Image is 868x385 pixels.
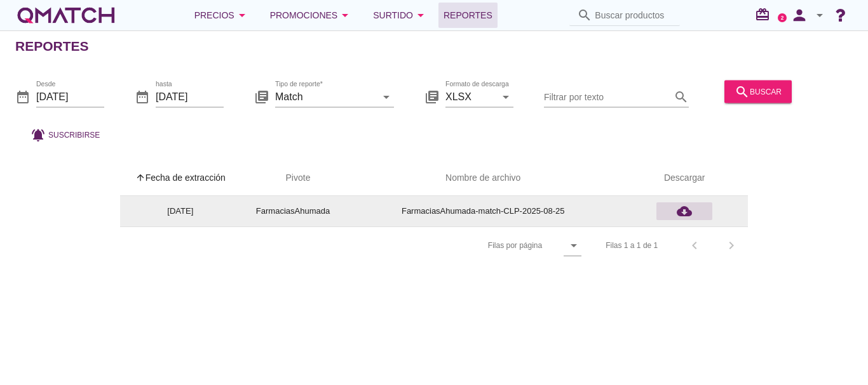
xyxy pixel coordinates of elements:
i: arrow_upward [135,173,146,183]
i: redeem [755,7,775,22]
i: search [674,89,689,104]
button: Precios [184,3,260,28]
i: library_books [424,89,440,104]
i: arrow_drop_down [413,8,428,23]
input: Filtrar por texto [544,86,671,107]
i: person [787,6,812,24]
i: arrow_drop_down [812,8,827,23]
th: Fecha de extracción: Sorted ascending. Activate to sort descending. [120,160,241,196]
i: arrow_drop_down [234,8,250,23]
span: Suscribirse [48,129,100,140]
i: arrow_drop_down [379,89,394,104]
th: Descargar: Not sorted. [621,160,748,196]
div: buscar [735,84,782,99]
span: Reportes [444,8,492,23]
i: search [735,84,750,99]
input: Buscar productos [595,5,672,25]
i: arrow_drop_down [498,89,513,104]
td: FarmaciasAhumada-match-CLP-2025-08-25 [345,196,621,226]
i: notifications_active [31,127,48,142]
div: Surtido [373,8,428,23]
button: Suscribirse [20,123,110,146]
i: library_books [254,89,269,104]
th: Pivote: Not sorted. Activate to sort ascending. [241,160,345,196]
button: buscar [724,80,792,103]
i: date_range [135,89,150,104]
input: hasta [156,86,224,107]
div: Filas 1 a 1 de 1 [606,240,658,251]
i: date_range [15,89,31,104]
input: Desde [36,86,104,107]
i: search [577,8,592,23]
button: Surtido [363,3,438,28]
i: cloud_download [677,204,692,219]
text: 2 [781,15,784,20]
i: arrow_drop_down [337,8,353,23]
i: arrow_drop_down [566,238,581,253]
td: FarmaciasAhumada [241,196,345,226]
a: Reportes [438,3,498,28]
input: Tipo de reporte* [275,86,376,107]
button: Promociones [260,3,363,28]
div: Filas por página [361,227,581,264]
h2: Reportes [15,36,89,56]
td: [DATE] [120,196,241,226]
div: Precios [194,8,250,23]
a: 2 [778,13,787,22]
a: white-qmatch-logo [15,3,117,28]
input: Formato de descarga [445,86,496,107]
div: Promociones [270,8,353,23]
th: Nombre de archivo: Not sorted. [345,160,621,196]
